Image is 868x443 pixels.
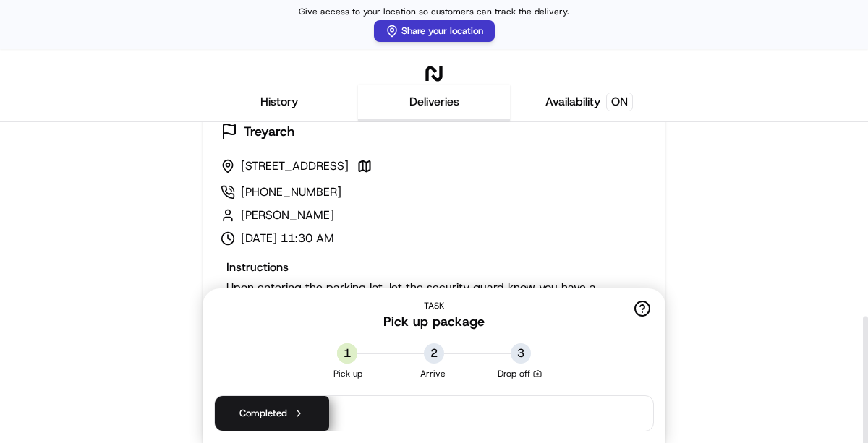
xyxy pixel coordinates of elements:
svg: Cancel your delivery [634,300,651,317]
h3: Task [214,300,654,311]
span: Upon entering the parking lot, let the security guard know you have a Sharebite delivery. The gua... [226,280,647,338]
div: 3 [511,343,531,364]
span: Completed [239,407,287,420]
span: Instructions [226,260,647,275]
p: Arrive [420,368,467,379]
p: Pick up package [214,311,654,332]
div: 1 [337,343,357,364]
span: Share your location [401,25,483,38]
button: [STREET_ADDRESS] [221,156,647,176]
h3: Treyarch [244,121,294,142]
div: ON [606,93,633,111]
button: History [203,85,355,121]
button: Share your location [374,20,495,42]
p: Drop off [498,368,544,379]
a: [PHONE_NUMBER] [221,185,647,199]
div: 2 [424,343,444,364]
div: [PERSON_NAME] [221,208,647,223]
p: Give access to your location so customers can track the delivery. [299,7,569,16]
div: [DATE] 11:30 AM [221,231,647,246]
button: Completed [215,396,329,431]
button: Deliveries [358,85,510,121]
button: Availability [513,84,665,121]
p: Pick up [333,368,380,379]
